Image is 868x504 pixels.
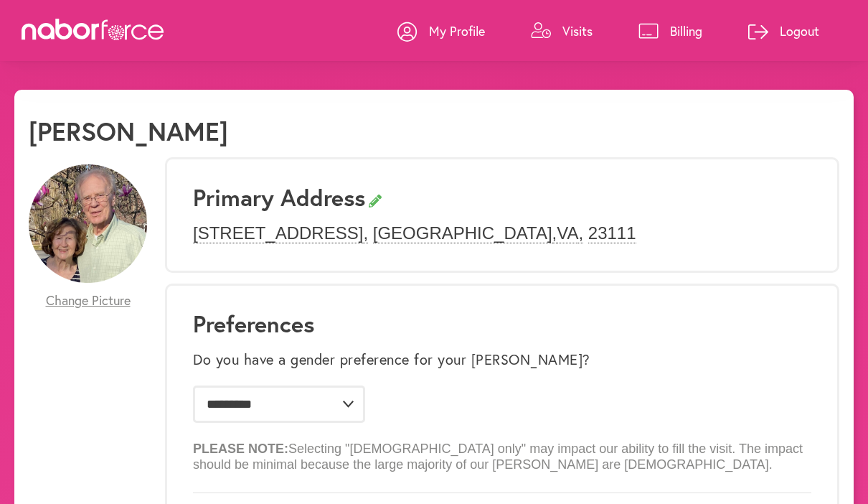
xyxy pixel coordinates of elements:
a: Billing [638,9,702,52]
a: Logout [748,9,819,52]
span: Change Picture [46,293,131,309]
h1: Preferences [193,310,811,337]
a: My Profile [397,9,485,52]
a: Visits [531,9,593,52]
img: HAWyRYXkRBaoVdvrBgKa [29,164,147,283]
b: PLEASE NOTE: [193,442,288,456]
label: Do you have a gender preference for your [PERSON_NAME]? [193,351,590,368]
h3: Primary Address [193,184,811,211]
h1: [PERSON_NAME] [29,116,228,146]
p: Billing [670,22,702,39]
p: Selecting "[DEMOGRAPHIC_DATA] only" may impact our ability to fill the visit. The impact should b... [193,430,811,472]
p: Logout [780,22,819,39]
p: Visits [562,22,593,39]
p: My Profile [429,22,485,39]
